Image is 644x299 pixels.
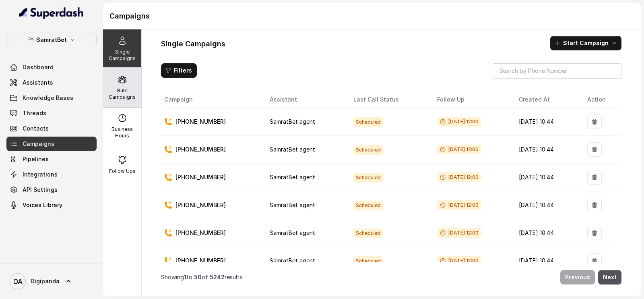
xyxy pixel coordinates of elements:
[109,10,634,23] h1: Campaigns
[109,168,136,174] p: Follow Ups
[598,270,621,284] button: Next
[353,201,383,210] span: Scheduled
[512,108,581,136] td: [DATE] 10:44
[19,6,84,19] img: light.svg
[437,200,481,210] span: [DATE] 12:00
[560,270,595,284] button: Previous
[270,174,315,181] span: SamratBet agent
[263,91,347,108] th: Assistant
[270,257,315,264] span: SamratBet agent
[270,146,315,153] span: SamratBet agent
[353,173,383,183] span: Scheduled
[437,145,481,154] span: [DATE] 12:00
[512,136,581,164] td: [DATE] 10:44
[23,79,53,87] span: Assistants
[175,257,226,265] p: [PHONE_NUMBER]
[6,60,97,75] a: Dashboard
[23,63,54,71] span: Dashboard
[437,228,481,238] span: [DATE] 12:00
[512,247,581,275] td: [DATE] 10:44
[23,155,49,163] span: Pipelines
[512,191,581,219] td: [DATE] 10:44
[184,274,186,280] span: 1
[431,91,512,108] th: Follow Up
[581,91,621,108] th: Action
[493,63,621,79] input: Search by Phone Number
[23,201,62,209] span: Voices Library
[512,164,581,191] td: [DATE] 10:44
[6,167,97,182] a: Integrations
[175,145,226,154] p: [PHONE_NUMBER]
[106,126,138,139] p: Business Hours
[23,170,58,179] span: Integrations
[353,228,383,238] span: Scheduled
[175,173,226,181] p: [PHONE_NUMBER]
[13,277,23,286] text: DA
[6,137,97,151] a: Campaigns
[270,118,315,125] span: SamratBet agent
[353,256,383,266] span: Scheduled
[6,183,97,197] a: API Settings
[106,49,138,62] p: Single Campaigns
[437,172,481,182] span: [DATE] 12:00
[23,140,54,148] span: Campaigns
[6,152,97,166] a: Pipelines
[175,201,226,209] p: [PHONE_NUMBER]
[270,201,315,208] span: SamratBet agent
[23,125,49,133] span: Contacts
[353,145,383,155] span: Scheduled
[210,274,225,280] span: 5242
[6,91,97,105] a: Knowledge Bases
[6,270,97,293] a: Digipanda
[437,117,481,127] span: [DATE] 12:00
[23,109,46,117] span: Threads
[36,35,67,45] p: SamratBet
[175,118,226,126] p: [PHONE_NUMBER]
[23,186,58,194] span: API Settings
[347,91,431,108] th: Last Call Status
[6,106,97,120] a: Threads
[512,91,581,108] th: Created At
[23,94,73,102] span: Knowledge Bases
[6,75,97,90] a: Assistants
[550,36,621,50] button: Start Campaign
[161,273,242,281] p: Showing to of results
[175,229,226,237] p: [PHONE_NUMBER]
[6,33,97,47] button: SamratBet
[106,87,138,100] p: Bulk Campaigns
[194,274,202,280] span: 50
[161,37,225,50] h1: Single Campaigns
[31,277,60,285] span: Digipanda
[353,117,383,127] span: Scheduled
[6,121,97,136] a: Contacts
[161,91,263,108] th: Campaign
[512,219,581,247] td: [DATE] 10:44
[270,229,315,236] span: SamratBet agent
[161,265,621,289] nav: Pagination
[6,198,97,212] a: Voices Library
[437,256,481,266] span: [DATE] 12:00
[161,63,197,78] button: Filters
